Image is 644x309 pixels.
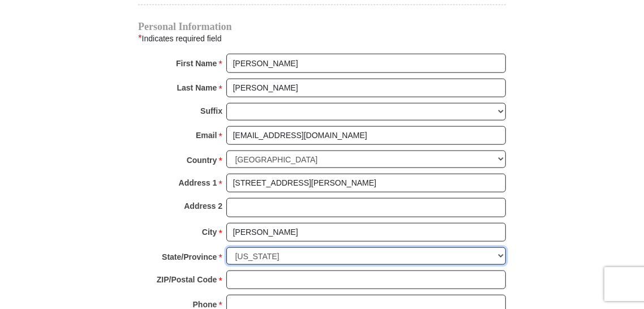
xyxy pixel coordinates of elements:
[184,198,222,214] strong: Address 2
[177,80,217,96] strong: Last Name
[179,175,217,191] strong: Address 1
[162,249,217,265] strong: State/Province
[187,152,217,168] strong: Country
[196,127,217,143] strong: Email
[202,224,217,240] strong: City
[200,103,222,119] strong: Suffix
[138,31,506,46] div: Indicates required field
[176,55,217,71] strong: First Name
[157,272,217,287] strong: ZIP/Postal Code
[138,22,506,31] h4: Personal Information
